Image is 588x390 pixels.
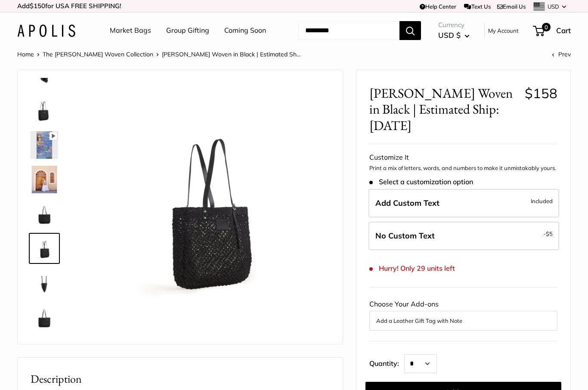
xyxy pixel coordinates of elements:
[369,151,557,164] div: Customize It
[548,3,559,10] span: USD
[369,264,455,272] span: Hurry! Only 29 units left
[29,164,60,195] a: Mercado Woven in Black | Estimated Ship: Oct. 19th
[534,24,571,37] a: 0 Cart
[438,28,470,42] button: USD $
[369,352,404,373] label: Quantity:
[556,26,571,35] span: Cart
[375,231,435,241] span: No Custom Text
[376,316,551,326] button: Add a Leather Gift Tag with Note
[369,298,557,331] div: Choose Your Add-ons
[29,95,60,126] a: Mercado Woven in Black | Estimated Ship: Oct. 19th
[29,130,60,161] a: Mercado Woven in Black | Estimated Ship: Oct. 19th
[29,198,60,229] a: Mercado Woven in Black | Estimated Ship: Oct. 19th
[17,49,300,60] nav: Breadcrumb
[546,230,553,237] span: $5
[30,2,45,10] span: $150
[497,3,526,10] a: Email Us
[488,25,519,36] a: My Account
[369,164,557,173] p: Print a mix of letters, words, and numbers to make it unmistakably yours.
[31,269,58,297] img: Mercado Woven in Black | Estimated Ship: Oct. 19th
[368,222,559,250] label: Leave Blank
[17,50,34,58] a: Home
[543,229,553,239] span: -
[166,24,209,37] a: Group Gifting
[31,131,58,159] img: Mercado Woven in Black | Estimated Ship: Oct. 19th
[110,24,151,37] a: Market Bags
[17,25,75,37] img: Apolis
[31,200,58,228] img: Mercado Woven in Black | Estimated Ship: Oct. 19th
[31,371,330,387] h2: Description
[552,50,571,58] a: Prev
[438,19,470,31] span: Currency
[29,267,60,298] a: Mercado Woven in Black | Estimated Ship: Oct. 19th
[438,31,461,40] span: USD $
[525,85,557,102] span: $158
[31,97,58,124] img: Mercado Woven in Black | Estimated Ship: Oct. 19th
[531,196,553,206] span: Included
[369,85,518,133] span: [PERSON_NAME] Woven in Black | Estimated Ship: [DATE]
[542,23,551,31] span: 0
[420,3,456,10] a: Help Center
[29,233,60,264] a: Mercado Woven in Black | Estimated Ship: Oct. 19th
[31,166,58,193] img: Mercado Woven in Black | Estimated Ship: Oct. 19th
[464,3,490,10] a: Text Us
[29,302,60,333] a: Mercado Woven in Black | Estimated Ship: Oct. 19th
[368,189,559,217] label: Add Custom Text
[162,50,300,58] span: [PERSON_NAME] Woven in Black | Estimated Sh...
[399,21,421,40] button: Search
[369,178,473,186] span: Select a customization option
[375,198,439,208] span: Add Custom Text
[43,50,153,58] a: The [PERSON_NAME] Woven Collection
[31,235,58,262] img: Mercado Woven in Black | Estimated Ship: Oct. 19th
[224,24,266,37] a: Coming Soon
[298,21,399,40] input: Search...
[87,83,330,326] img: Mercado Woven in Black | Estimated Ship: Oct. 19th
[31,303,58,331] img: Mercado Woven in Black | Estimated Ship: Oct. 19th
